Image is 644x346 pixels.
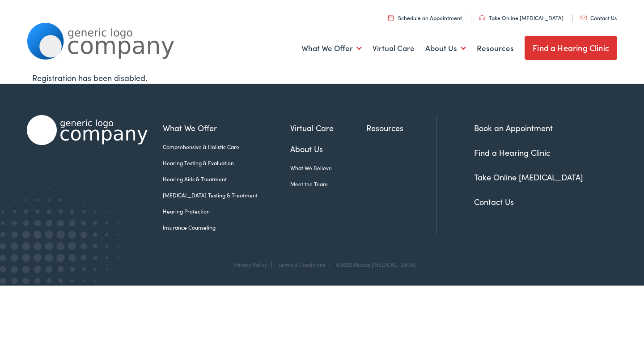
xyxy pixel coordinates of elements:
[425,32,466,65] a: About Us
[163,122,290,134] a: What We Offer
[474,122,553,133] a: Book an Appointment
[290,122,366,134] a: Virtual Care
[290,143,366,155] a: About Us
[290,164,366,172] a: What We Believe
[388,14,462,21] a: Schedule an Appointment
[388,15,394,21] img: utility icon
[32,72,612,84] div: Registration has been disabled.
[163,159,290,167] a: Hearing Testing & Evaluation
[163,223,290,231] a: Insurance Counseling
[301,32,362,65] a: What We Offer
[525,36,617,60] a: Find a Hearing Clinic
[163,175,290,183] a: Hearing Aids & Treatment
[233,261,267,268] a: Privacy Policy
[163,207,290,215] a: Hearing Protection
[479,14,563,21] a: Take Online [MEDICAL_DATA]
[163,143,290,151] a: Comprehensive & Holistic Care
[373,32,415,65] a: Virtual Care
[27,115,148,145] img: Alpaca Audiology
[331,261,415,268] div: ©2025 Alpaca [MEDICAL_DATA]
[278,261,325,268] a: Terms & Conditions
[474,147,550,158] a: Find a Hearing Clinic
[474,196,514,207] a: Contact Us
[477,32,514,65] a: Resources
[580,14,617,21] a: Contact Us
[290,180,366,188] a: Meet the Team
[580,16,587,20] img: utility icon
[479,15,485,21] img: utility icon
[474,171,583,183] a: Take Online [MEDICAL_DATA]
[366,122,436,134] a: Resources
[163,191,290,199] a: [MEDICAL_DATA] Testing & Treatment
